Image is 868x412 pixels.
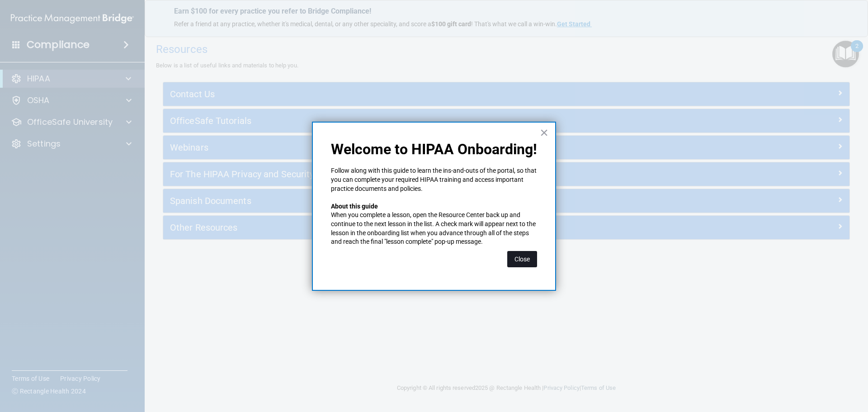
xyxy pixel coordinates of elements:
p: Follow along with this guide to learn the ins-and-outs of the portal, so that you can complete yo... [331,166,537,193]
p: When you complete a lesson, open the Resource Center back up and continue to the next lesson in t... [331,211,537,246]
strong: About this guide [331,203,378,210]
button: Close [540,125,548,140]
p: Welcome to HIPAA Onboarding! [331,141,537,158]
button: Close [507,251,537,267]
